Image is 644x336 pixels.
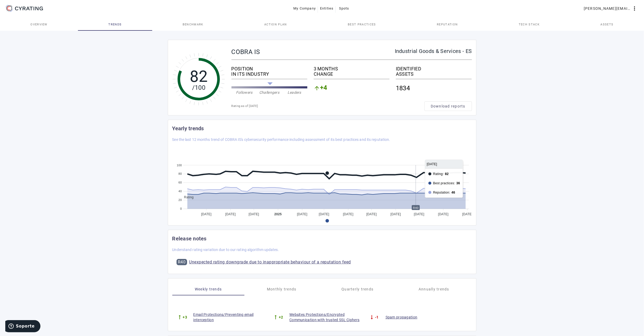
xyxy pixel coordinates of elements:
[291,4,318,13] button: My Company
[189,259,351,265] a: Unexpected rating downgrade due to inappropriate behaviour of a reputation feed
[231,71,307,77] div: IN ITS INDUSTRY
[30,23,48,26] span: Overview
[437,23,458,26] span: Reputation
[178,172,182,176] tspan: 80
[336,4,353,13] button: Spots
[424,101,472,111] button: Download reports
[257,90,282,95] div: Challengers
[431,104,465,109] span: Download reports
[177,314,183,320] mat-icon: arrow_right_alt
[341,287,373,291] span: Quarterly trends
[108,23,122,26] span: Trends
[279,315,281,320] span: +
[582,4,640,13] button: [PERSON_NAME][EMAIL_ADDRESS][PERSON_NAME][DOMAIN_NAME]
[180,195,194,199] span: Rating
[369,314,375,320] mat-icon: arrow_right_alt
[168,230,476,274] cr-card: Release notes
[272,314,279,320] mat-icon: arrow_right_alt
[348,23,376,26] span: Best practices
[193,312,273,322] a: Email Protections/Preventing email interception
[178,199,182,202] tspan: 20
[584,4,631,13] span: [PERSON_NAME][EMAIL_ADDRESS][PERSON_NAME][DOMAIN_NAME]
[289,312,369,322] a: Websites Protections/Encrypted Communication with trusted SSL Ciphers
[318,4,336,13] button: Entities
[272,314,289,320] span: 2
[419,287,449,291] span: Annually trends
[172,247,279,253] mat-card-subtitle: Understand rating variation due to our rating algorithm updates.
[180,207,182,210] tspan: 0
[183,23,203,26] span: Benchmark
[231,66,307,71] div: POSITION
[172,234,207,243] mat-card-title: Release notes
[320,4,333,13] span: Entities
[264,23,287,26] span: Action Plan
[314,71,390,77] div: CHANGE
[601,23,614,26] span: Assets
[396,81,472,95] div: 1834
[177,164,182,167] tspan: 100
[631,5,638,12] mat-icon: more_vert
[232,90,257,95] div: Followers
[267,287,296,291] span: Monthly trends
[314,66,390,71] div: 3 MONTHS
[314,85,320,91] mat-icon: arrow_upward
[369,314,386,320] span: -1
[177,314,193,320] span: 3
[282,90,307,95] div: Leaders
[183,315,185,320] span: +
[172,124,204,133] mat-card-title: Yearly trends
[396,71,472,77] div: ASSETS
[195,287,222,291] span: Weekly trends
[396,66,472,71] div: IDENTIFIED
[339,4,349,13] span: Spots
[172,137,390,142] mat-card-subtitle: See the last 12 months trend of COBRA IS's cybersecurity performance including assessment of its ...
[178,181,182,184] tspan: 60
[395,48,472,54] div: Industrial Goods & Services - ES
[386,315,465,320] a: Spam propagation
[519,23,540,26] span: Tech Stack
[177,259,187,265] div: R40
[5,320,40,333] iframe: Abre un widget desde donde se puede obtener más información
[15,7,43,10] g: CYRATING
[231,104,424,109] div: Rating as of [DATE]
[231,48,395,55] div: COBRA IS
[178,190,182,193] tspan: 40
[168,120,476,226] cr-card: Yearly trends
[294,4,316,13] span: My Company
[320,85,327,91] span: +4
[192,84,205,91] tspan: /100
[189,67,208,86] tspan: 82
